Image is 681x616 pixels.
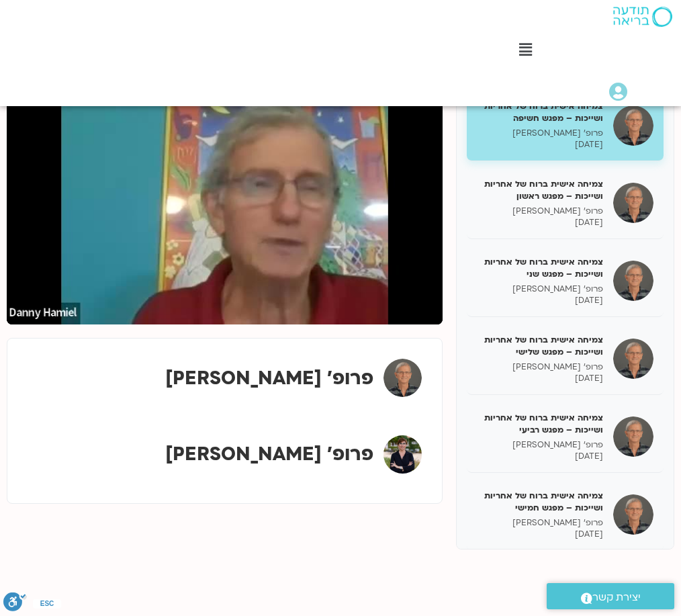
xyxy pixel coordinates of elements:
[165,365,373,391] strong: פרופ' [PERSON_NAME]
[477,412,603,436] h5: צמיחה אישית ברוח של אחריות ושייכות – מפגש רביעי
[477,517,603,529] p: פרופ' [PERSON_NAME]
[477,334,603,358] h5: צמיחה אישית ברוח של אחריות ושייכות – מפגש שלישי
[477,128,603,139] p: פרופ' [PERSON_NAME]
[383,435,422,474] img: פרופ' נאווה לויט בן-נון
[477,256,603,280] h5: צמיחה אישית ברוח של אחריות ושייכות – מפגש שני
[477,490,603,514] h5: צמיחה אישית ברוח של אחריות ושייכות – מפגש חמישי
[613,7,672,27] img: תודעה בריאה
[613,105,653,146] img: צמיחה אישית ברוח של אחריות ושייכות – מפגש חשיפה
[613,261,653,301] img: צמיחה אישית ברוח של אחריות ושייכות – מפגש שני
[477,139,603,150] p: [DATE]
[477,451,603,462] p: [DATE]
[477,283,603,295] p: פרופ' [PERSON_NAME]
[613,339,653,379] img: צמיחה אישית ברוח של אחריות ושייכות – מפגש שלישי
[477,178,603,202] h5: צמיחה אישית ברוח של אחריות ושייכות – מפגש ראשון
[547,583,674,609] a: יצירת קשר
[613,494,653,535] img: צמיחה אישית ברוח של אחריות ושייכות – מפגש חמישי
[477,206,603,217] p: פרופ' [PERSON_NAME]
[477,439,603,451] p: פרופ' [PERSON_NAME]
[477,217,603,228] p: [DATE]
[477,361,603,373] p: פרופ' [PERSON_NAME]
[477,100,603,124] h5: צמיחה אישית ברוח של אחריות ושייכות – מפגש חשיפה
[477,295,603,306] p: [DATE]
[477,373,603,384] p: [DATE]
[592,588,641,607] span: יצירת קשר
[165,441,373,467] strong: פרופ' [PERSON_NAME]
[613,416,653,457] img: צמיחה אישית ברוח של אחריות ושייכות – מפגש רביעי
[383,359,422,397] img: פרופ' דני חמיאל
[477,529,603,540] p: [DATE]
[613,183,653,223] img: צמיחה אישית ברוח של אחריות ושייכות – מפגש ראשון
